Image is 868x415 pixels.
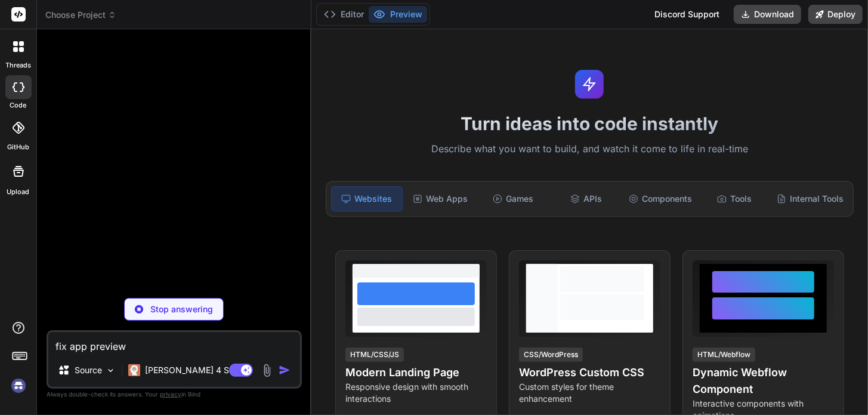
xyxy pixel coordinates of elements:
h4: WordPress Custom CSS [519,364,660,381]
h4: Dynamic Webflow Component [693,364,834,398]
label: code [10,100,27,110]
img: attachment [260,364,274,377]
textarea: fix app preview [48,332,300,353]
button: Deploy [808,5,863,24]
div: HTML/CSS/JS [345,348,404,362]
span: privacy [160,391,181,398]
p: Source [75,364,102,376]
h4: Modern Landing Page [345,364,487,381]
label: threads [5,60,31,70]
p: Custom styles for theme enhancement [519,381,660,405]
h1: Turn ideas into code instantly [319,113,861,134]
div: Websites [331,186,403,211]
div: APIs [551,186,621,211]
span: Choose Project [45,9,116,21]
p: [PERSON_NAME] 4 S.. [145,364,234,376]
div: Internal Tools [772,186,848,211]
div: Components [624,186,697,211]
img: icon [279,364,291,376]
img: Claude 4 Sonnet [128,364,140,376]
div: CSS/WordPress [519,348,583,362]
button: Editor [319,6,369,23]
div: Tools [699,186,770,211]
p: Stop answering [150,303,213,315]
img: signin [8,376,29,396]
p: Responsive design with smooth interactions [345,381,487,405]
div: Discord Support [647,5,727,24]
label: Upload [7,187,30,197]
div: Games [478,186,548,211]
p: Always double-check its answers. Your in Bind [47,389,302,400]
div: HTML/Webflow [693,348,755,362]
img: Pick Models [106,365,116,376]
button: Download [734,5,801,24]
button: Preview [369,6,427,23]
div: Web Apps [405,186,475,211]
label: GitHub [7,142,29,152]
p: Describe what you want to build, and watch it come to life in real-time [319,142,861,157]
